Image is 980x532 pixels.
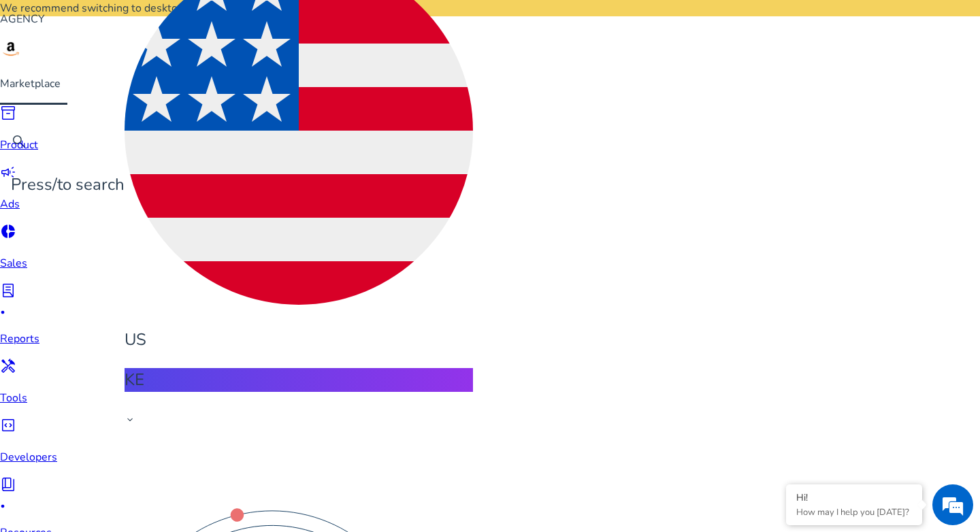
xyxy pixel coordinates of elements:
span: keyboard_arrow_down [125,414,135,425]
p: KE [125,368,473,392]
p: How may I help you today? [796,506,912,518]
div: Hi! [796,491,912,504]
p: US [125,328,473,352]
p: Press to search [11,173,125,197]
